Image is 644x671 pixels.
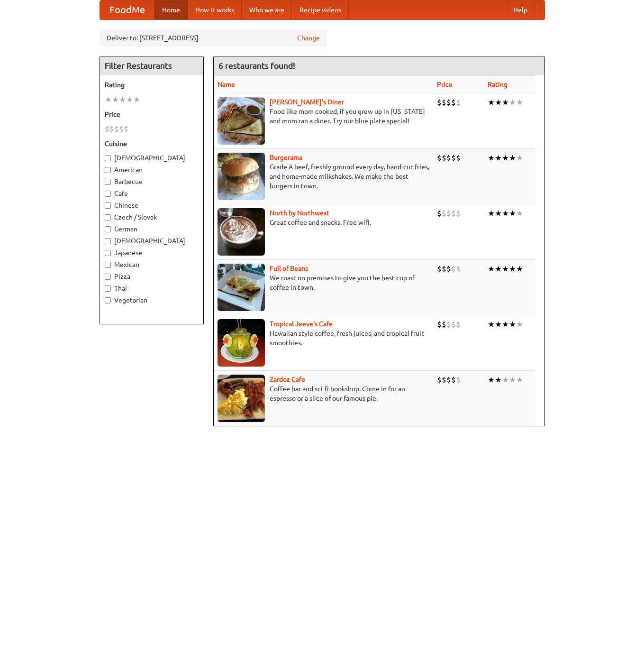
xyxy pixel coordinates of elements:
[502,97,509,108] li: ★
[218,375,265,422] img: zardoz.jpg
[105,284,199,293] label: Thai
[105,226,111,232] input: German
[442,264,446,274] li: $
[442,97,446,108] li: $
[218,384,429,403] p: Coffee bar and sci-fi bookshop. Come in for an espresso or a slice of our famous pie.
[105,212,199,222] label: Czech / Slovak
[451,208,456,219] li: $
[105,165,199,175] label: American
[270,154,302,161] a: Burgerama
[124,124,128,134] li: $
[446,97,451,108] li: $
[506,0,535,19] a: Help
[442,319,446,330] li: $
[502,208,509,219] li: ★
[218,107,429,126] p: Food like mom cooked, if you grew up in [US_STATE] and mom ran a diner. Try our blue plate special!
[446,264,451,274] li: $
[109,124,114,134] li: $
[509,97,516,108] li: ★
[488,375,495,385] li: ★
[105,202,111,209] input: Chinese
[456,375,461,385] li: $
[451,375,456,385] li: $
[218,162,429,191] p: Grade A beef, freshly ground every day, hand-cut fries, and home-made milkshakes. We make the bes...
[100,29,327,46] div: Deliver to: [STREET_ADDRESS]
[105,285,111,292] input: Thai
[451,97,456,108] li: $
[119,94,126,105] li: ★
[114,124,119,134] li: $
[502,375,509,385] li: ★
[446,375,451,385] li: $
[119,124,124,134] li: $
[105,153,199,163] label: [DEMOGRAPHIC_DATA]
[270,320,333,328] a: Tropical Jeeve's Cafe
[218,218,429,227] p: Great coffee and snacks. Free wifi.
[437,153,442,163] li: $
[105,80,199,90] h5: Rating
[218,208,265,256] img: north.jpg
[488,97,495,108] li: ★
[456,153,461,163] li: $
[297,33,320,43] a: Change
[509,208,516,219] li: ★
[446,153,451,163] li: $
[502,264,509,274] li: ★
[105,124,109,134] li: $
[495,153,502,163] li: ★
[100,56,203,75] h4: Filter Restaurants
[495,208,502,219] li: ★
[437,81,453,88] a: Price
[509,375,516,385] li: ★
[446,208,451,219] li: $
[292,0,349,19] a: Recipe videos
[437,264,442,274] li: $
[516,208,523,219] li: ★
[105,179,111,185] input: Barbecue
[270,265,308,272] a: Full of Beans
[105,201,199,210] label: Chinese
[451,319,456,330] li: $
[502,319,509,330] li: ★
[456,319,461,330] li: $
[516,264,523,274] li: ★
[112,94,119,105] li: ★
[105,274,111,280] input: Pizza
[456,208,461,219] li: $
[218,97,265,145] img: sallys.jpg
[105,250,111,256] input: Japanese
[126,94,133,105] li: ★
[105,94,112,105] li: ★
[442,153,446,163] li: $
[446,319,451,330] li: $
[516,375,523,385] li: ★
[437,375,442,385] li: $
[105,155,111,161] input: [DEMOGRAPHIC_DATA]
[105,139,199,148] h5: Cuisine
[105,189,199,198] label: Cafe
[509,319,516,330] li: ★
[218,264,265,311] img: beans.jpg
[488,264,495,274] li: ★
[218,61,295,70] ng-pluralize: 6 restaurants found!
[105,214,111,221] input: Czech / Slovak
[270,209,329,217] a: North by Northwest
[509,153,516,163] li: ★
[495,264,502,274] li: ★
[270,98,344,106] a: [PERSON_NAME]'s Diner
[437,208,442,219] li: $
[495,375,502,385] li: ★
[188,0,242,19] a: How it works
[105,260,199,269] label: Mexican
[270,376,305,383] a: Zardoz Cafe
[516,97,523,108] li: ★
[502,153,509,163] li: ★
[105,224,199,234] label: German
[437,97,442,108] li: $
[218,319,265,367] img: jeeves.jpg
[218,81,235,88] a: Name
